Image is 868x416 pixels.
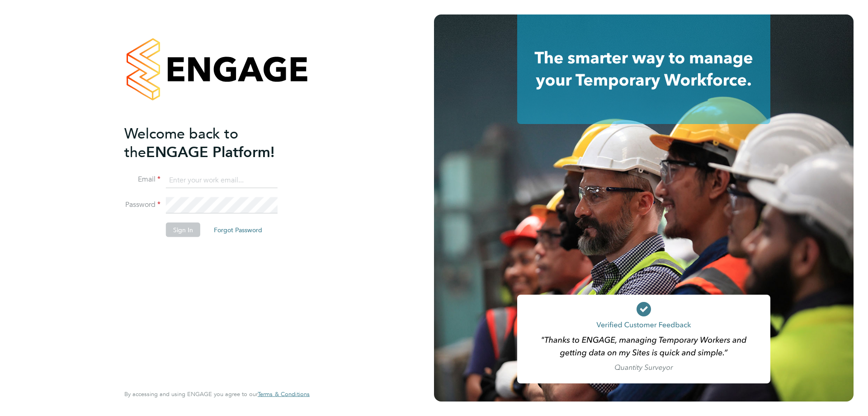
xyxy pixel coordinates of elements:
h2: ENGAGE Platform! [124,124,301,161]
span: Terms & Conditions [258,390,310,398]
button: Forgot Password [207,223,269,237]
input: Enter your work email... [166,172,278,188]
label: Password [124,200,160,210]
button: Sign In [166,223,200,237]
span: Welcome back to the [124,124,238,161]
a: Terms & Conditions [258,391,310,398]
span: By accessing and using ENGAGE you agree to our [124,390,310,398]
label: Email [124,175,160,184]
